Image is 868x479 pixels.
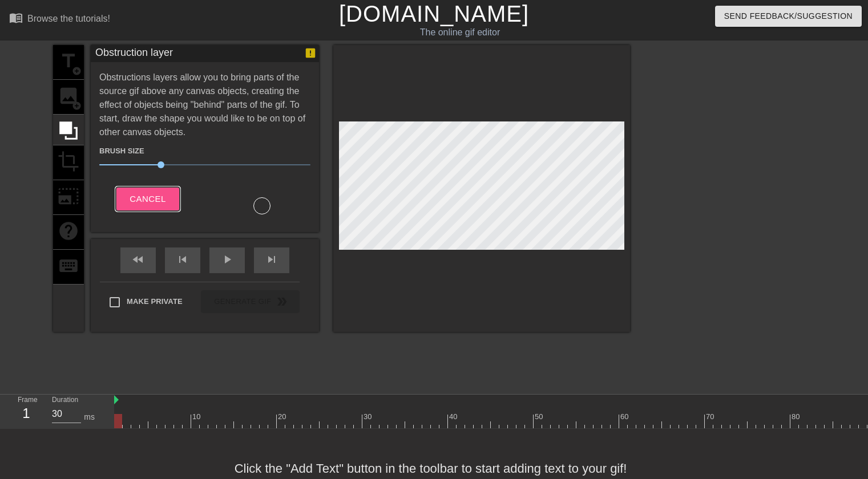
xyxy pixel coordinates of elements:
[706,411,716,423] div: 70
[278,411,288,423] div: 20
[620,411,631,423] div: 60
[84,411,95,423] div: ms
[724,9,853,23] span: Send Feedback/Suggestion
[792,411,802,423] div: 80
[52,397,78,404] label: Duration
[265,253,278,266] span: skip_next
[295,26,625,39] div: The online gif editor
[127,296,183,307] span: Make Private
[364,411,374,423] div: 30
[9,11,23,25] span: menu_book
[715,6,862,27] button: Send Feedback/Suggestion
[9,11,110,29] a: Browse the tutorials!
[130,192,165,206] span: Cancel
[99,145,144,157] label: Brush Size
[116,187,179,211] button: Cancel
[176,253,189,266] span: skip_previous
[339,1,529,26] a: [DOMAIN_NAME]
[131,253,145,266] span: fast_rewind
[535,411,545,423] div: 50
[220,253,234,266] span: play_arrow
[27,14,110,23] div: Browse the tutorials!
[192,411,203,423] div: 10
[449,411,459,423] div: 40
[99,71,310,214] div: Obstructions layers allow you to bring parts of the source gif above any canvas objects, creating...
[18,403,35,424] div: 1
[9,395,43,428] div: Frame
[95,45,173,62] div: Obstruction layer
